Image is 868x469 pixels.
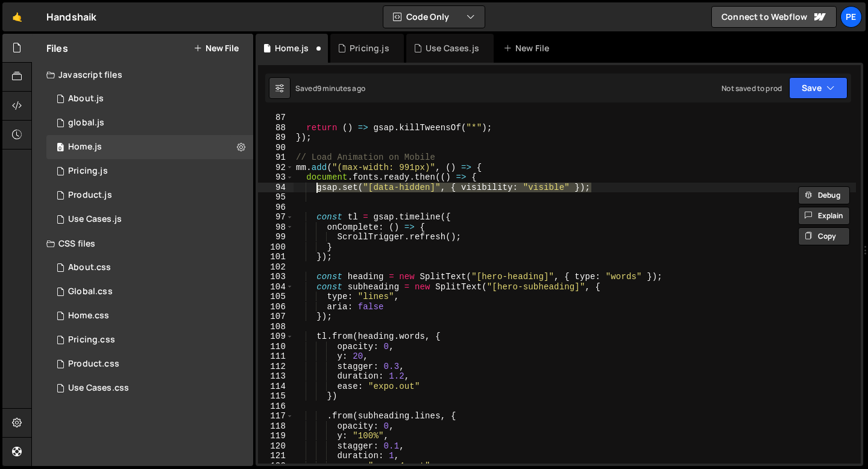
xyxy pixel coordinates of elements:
a: Connect to Webflow [711,6,837,28]
div: Not saved to prod [722,83,782,93]
div: 112 [258,362,294,372]
div: 119 [258,431,294,441]
div: 102 [258,262,294,272]
div: Home.js [68,142,102,153]
div: CSS files [32,231,253,256]
div: 107 [258,312,294,322]
div: 89 [258,133,294,143]
div: 94 [258,183,294,193]
div: 16572/45056.css [46,304,253,328]
div: Home.js [275,42,309,54]
div: 120 [258,441,294,452]
div: About.js [68,93,104,104]
button: Debug [798,186,850,204]
div: 16572/45330.css [46,352,253,376]
div: 16572/45061.js [46,111,253,135]
div: 93 [258,172,294,183]
div: 121 [258,451,294,461]
div: 97 [258,212,294,222]
span: 0 [57,143,64,153]
div: Product.css [68,359,119,370]
div: 101 [258,252,294,262]
div: 106 [258,302,294,312]
div: 110 [258,342,294,352]
div: 96 [258,203,294,213]
div: 114 [258,382,294,392]
div: 16572/45333.css [46,376,253,400]
button: Copy [798,227,850,245]
div: 95 [258,192,294,203]
div: Pricing.js [68,166,108,177]
a: Pe [840,6,862,28]
div: 98 [258,222,294,233]
div: global.js [68,118,104,128]
h2: Files [46,42,68,55]
button: Save [789,77,848,99]
div: Handshaik [46,10,96,24]
div: 16572/45051.js [46,135,253,159]
a: 🤙 [2,2,32,31]
div: Saved [295,83,365,93]
div: 118 [258,421,294,432]
div: 117 [258,411,294,421]
div: Product.js [68,190,112,201]
div: Use Cases.css [68,383,129,394]
button: New File [193,43,239,53]
div: Pricing.js [350,42,389,54]
div: 16572/45138.css [46,280,253,304]
div: 115 [258,391,294,401]
div: 111 [258,351,294,362]
div: About.css [68,262,111,273]
div: 90 [258,143,294,153]
div: Home.css [68,310,109,321]
div: 99 [258,232,294,242]
div: Use Cases.js [68,214,122,225]
div: 109 [258,332,294,342]
div: 9 minutes ago [317,83,365,93]
div: Pricing.css [68,335,115,345]
div: New File [503,42,554,54]
div: 16572/45487.css [46,256,253,280]
div: 16572/45486.js [46,87,253,111]
div: 16572/45430.js [46,159,253,183]
div: 108 [258,322,294,332]
div: 92 [258,163,294,173]
div: 16572/45332.js [46,207,253,231]
div: Javascript files [32,63,253,87]
div: 91 [258,153,294,163]
button: Explain [798,207,850,225]
div: 103 [258,272,294,282]
div: 116 [258,401,294,412]
div: 88 [258,123,294,133]
div: 16572/45211.js [46,183,253,207]
div: 105 [258,292,294,302]
div: 16572/45431.css [46,328,253,352]
button: Code Only [383,6,485,28]
div: 113 [258,371,294,382]
div: 100 [258,242,294,253]
div: Use Cases.js [426,42,479,54]
div: Global.css [68,286,113,297]
div: 104 [258,282,294,292]
div: 87 [258,113,294,123]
